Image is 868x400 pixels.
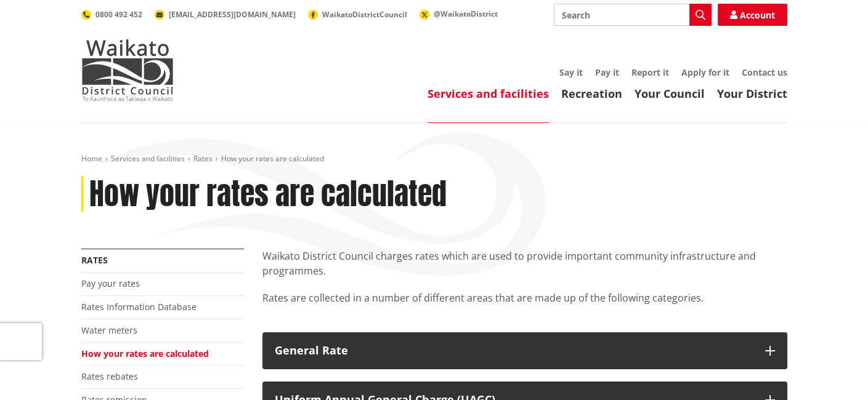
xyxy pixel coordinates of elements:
[89,177,447,212] h1: How your rates are calculated
[81,254,108,266] a: Rates
[262,249,787,278] p: Waikato District Council charges rates which are used to provide important community infrastructu...
[420,9,498,19] a: @WaikatoDistrict
[554,4,712,26] input: Search input
[262,290,787,320] p: Rates are collected in a number of different areas that are made up of the following categories.
[595,66,619,78] a: Pay it
[635,86,705,101] a: Your Council
[631,66,669,78] a: Report it
[559,66,583,78] a: Say it
[717,86,787,101] a: Your District
[81,278,140,289] a: Pay your rates
[221,153,324,164] span: How your rates are calculated
[81,39,174,101] img: Waikato District Council - Te Kaunihera aa Takiwaa o Waikato
[681,66,729,78] a: Apply for it
[561,86,622,101] a: Recreation
[155,9,296,20] a: [EMAIL_ADDRESS][DOMAIN_NAME]
[81,154,787,164] nav: breadcrumb
[811,348,856,393] iframe: Messenger Launcher
[322,9,407,20] span: WaikatoDistrictCouncil
[434,9,498,19] span: @WaikatoDistrict
[81,348,209,359] a: How your rates are calculated
[81,9,142,20] a: 0800 492 452
[275,345,753,357] div: General Rate
[308,9,407,20] a: WaikatoDistrictCouncil
[193,153,213,164] a: Rates
[428,86,549,101] a: Services and facilities
[81,324,137,336] a: Water meters
[111,153,185,164] a: Services and facilities
[169,9,296,20] span: [EMAIL_ADDRESS][DOMAIN_NAME]
[81,370,138,382] a: Rates rebates
[718,4,787,26] a: Account
[95,9,142,20] span: 0800 492 452
[81,301,197,313] a: Rates Information Database
[742,66,787,78] a: Contact us
[81,153,102,164] a: Home
[262,332,787,369] button: General Rate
